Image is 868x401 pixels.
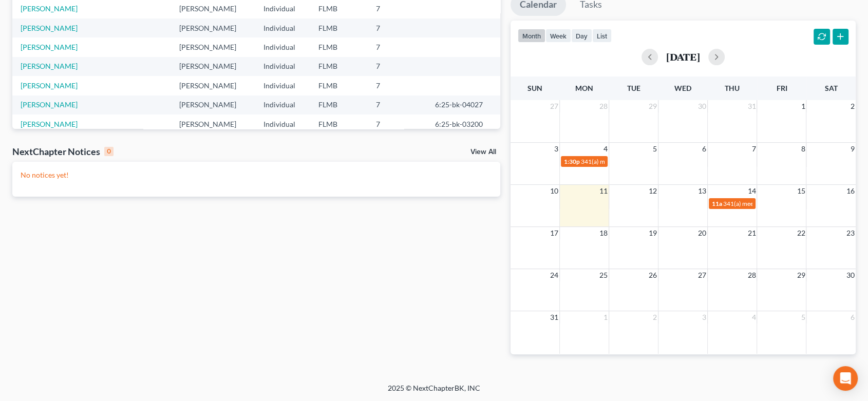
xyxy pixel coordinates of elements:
a: [PERSON_NAME] [21,62,78,70]
span: 341(a) meeting for [PERSON_NAME] [581,158,680,165]
span: 11a [712,200,722,207]
span: 6 [850,311,856,323]
span: 7 [750,143,757,155]
td: Individual [255,96,310,114]
span: 27 [697,269,707,281]
h2: [DATE] [666,51,700,62]
td: FLMB [310,18,368,37]
span: 1:30p [564,158,580,165]
a: [PERSON_NAME] [21,81,78,90]
span: 3 [553,143,559,155]
a: [PERSON_NAME] [21,100,78,109]
span: Sat [824,84,837,92]
span: 16 [845,185,856,197]
span: 9 [850,143,856,155]
span: 15 [796,185,806,197]
td: [PERSON_NAME] [171,76,255,95]
span: 4 [750,311,757,323]
span: 11 [598,185,609,197]
span: 31 [549,311,559,323]
a: [PERSON_NAME] [21,120,78,128]
td: [PERSON_NAME] [171,57,255,76]
td: Individual [255,57,310,76]
span: 2 [652,311,658,323]
span: 1 [800,100,806,112]
p: No notices yet! [21,170,492,180]
button: week [545,29,571,43]
div: NextChapter Notices [12,145,114,158]
td: [PERSON_NAME] [171,37,255,56]
span: 12 [648,185,658,197]
a: [PERSON_NAME] [21,43,78,51]
span: 19 [648,227,658,239]
td: FLMB [310,76,368,95]
button: list [592,29,612,43]
span: 14 [746,185,757,197]
td: Individual [255,76,310,95]
span: 28 [598,100,609,112]
td: 7 [368,18,426,37]
span: Tue [627,84,640,92]
span: 5 [800,311,806,323]
td: [PERSON_NAME] [171,18,255,37]
td: FLMB [310,57,368,76]
span: 25 [598,269,609,281]
td: Individual [255,18,310,37]
span: 28 [746,269,757,281]
span: Mon [575,84,593,92]
td: 7 [368,96,426,114]
td: Individual [255,114,310,133]
td: 7 [368,37,426,56]
div: 0 [104,147,114,156]
td: 7 [368,114,426,133]
span: 26 [648,269,658,281]
td: 6:25-bk-03200 [426,114,500,133]
a: [PERSON_NAME] [21,24,78,32]
button: month [518,29,545,43]
span: 2 [850,100,856,112]
span: 13 [697,185,707,197]
span: 29 [796,269,806,281]
span: Thu [725,84,740,92]
td: FLMB [310,114,368,133]
td: FLMB [310,96,368,114]
span: 22 [796,227,806,239]
span: 6 [701,143,707,155]
span: 23 [845,227,856,239]
td: [PERSON_NAME] [171,96,255,114]
span: 30 [697,100,707,112]
span: 18 [598,227,609,239]
span: Fri [776,84,787,92]
td: FLMB [310,37,368,56]
div: Open Intercom Messenger [833,366,858,391]
td: 6:25-bk-04027 [426,96,500,114]
span: 10 [549,185,559,197]
span: Sun [527,84,542,92]
span: 3 [701,311,707,323]
button: day [571,29,592,43]
span: 8 [800,143,806,155]
span: 30 [845,269,856,281]
span: 5 [652,143,658,155]
span: 20 [697,227,707,239]
span: 27 [549,100,559,112]
td: [PERSON_NAME] [171,114,255,133]
span: 31 [746,100,757,112]
span: 341(a) meeting for [PERSON_NAME] [723,200,822,207]
span: 17 [549,227,559,239]
a: [PERSON_NAME] [21,4,78,13]
span: 4 [602,143,609,155]
span: 21 [746,227,757,239]
a: View All [470,148,496,156]
td: Individual [255,37,310,56]
td: 7 [368,57,426,76]
span: Wed [674,84,691,92]
span: 1 [602,311,609,323]
span: 24 [549,269,559,281]
td: 7 [368,76,426,95]
span: 29 [648,100,658,112]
